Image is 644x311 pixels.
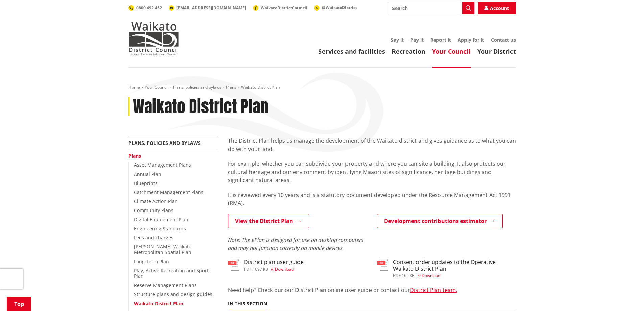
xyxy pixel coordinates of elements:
a: [EMAIL_ADDRESS][DOMAIN_NAME] [169,5,246,11]
a: Structure plans and design guides [134,291,212,297]
a: Services and facilities [318,47,385,55]
a: Reserve Management Plans [134,282,197,288]
span: 0800 492 452 [136,5,162,11]
a: Blueprints [134,180,158,186]
span: WaikatoDistrictCouncil [261,5,307,11]
h3: Consent order updates to the Operative Waikato District Plan [393,259,516,272]
span: Download [422,273,440,279]
h3: District plan user guide [244,259,304,265]
span: pdf [393,273,401,279]
a: View the District Plan [228,214,309,228]
span: 1697 KB [253,266,268,272]
a: Account [478,2,516,14]
p: It is reviewed every 10 years and is a statutory document developed under the Resource Management... [228,191,516,207]
a: WaikatoDistrictCouncil [253,5,307,11]
a: Annual Plan [134,171,161,177]
p: For example, whether you can subdivide your property and where you can site a building. It also p... [228,160,516,184]
span: 165 KB [402,273,415,279]
div: , [244,267,304,271]
a: Engineering Standards [134,225,186,232]
a: Your District [477,47,516,55]
img: Waikato District Council - Te Kaunihera aa Takiwaa o Waikato [128,22,179,55]
a: Consent order updates to the Operative Waikato District Plan pdf,165 KB Download [377,259,516,277]
a: [PERSON_NAME]-Waikato Metropolitan Spatial Plan [134,243,191,256]
a: Top [7,297,31,311]
img: document-pdf.svg [228,259,239,271]
a: Development contributions estimator [377,214,503,228]
a: Contact us [491,37,516,43]
a: Fees and charges [134,234,173,241]
span: [EMAIL_ADDRESS][DOMAIN_NAME] [176,5,246,11]
a: Apply for it [458,37,484,43]
p: The District Plan helps us manage the development of the Waikato district and gives guidance as t... [228,137,516,153]
a: District plan user guide pdf,1697 KB Download [228,259,304,271]
a: Plans, policies and bylaws [173,84,221,90]
a: 0800 492 452 [128,5,162,11]
a: Plans [226,84,236,90]
h1: Waikato District Plan [133,97,268,117]
a: Digital Enablement Plan [134,216,188,223]
a: Plans [128,153,141,159]
a: Waikato District Plan [134,300,183,307]
a: Report it [430,37,451,43]
a: @WaikatoDistrict [314,5,357,10]
a: Your Council [145,84,168,90]
span: Waikato District Plan [241,84,280,90]
a: Plans, policies and bylaws [128,140,201,146]
a: Catchment Management Plans [134,189,204,195]
img: document-pdf.svg [377,259,388,271]
input: Search input [388,2,474,14]
nav: breadcrumb [128,85,516,90]
a: Home [128,84,140,90]
a: Play, Active Recreation and Sport Plan [134,267,209,280]
span: pdf [244,266,252,272]
a: Long Term Plan [134,258,169,265]
h5: In this section [228,301,267,307]
p: Need help? Check our our District Plan online user guide or contact our [228,286,516,294]
a: District Plan team. [410,286,457,294]
div: , [393,274,516,278]
span: Download [275,266,294,272]
a: Asset Management Plans [134,162,191,168]
a: Climate Action Plan [134,198,178,204]
a: Your Council [432,47,471,55]
em: Note: The ePlan is designed for use on desktop computers and may not function correctly on mobile... [228,236,363,252]
a: Recreation [392,47,425,55]
span: @WaikatoDistrict [322,5,357,10]
a: Community Plans [134,207,173,214]
a: Pay it [410,37,424,43]
a: Say it [391,37,404,43]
